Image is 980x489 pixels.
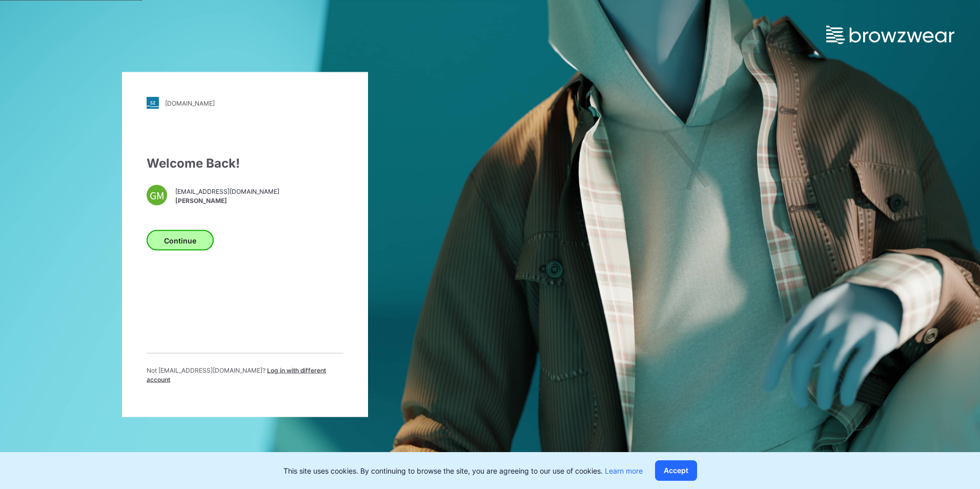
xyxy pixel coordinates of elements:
img: stylezone-logo.562084cfcfab977791bfbf7441f1a819.svg [147,97,159,109]
span: [EMAIL_ADDRESS][DOMAIN_NAME] [175,187,279,196]
a: Learn more [605,466,643,475]
img: browzwear-logo.e42bd6dac1945053ebaf764b6aa21510.svg [826,26,954,44]
div: Welcome Back! [147,154,343,173]
div: GM [147,185,167,206]
button: Accept [655,460,697,481]
p: Not [EMAIL_ADDRESS][DOMAIN_NAME] ? [147,366,343,384]
p: This site uses cookies. By continuing to browse the site, you are agreeing to our use of cookies. [283,465,643,476]
a: [DOMAIN_NAME] [147,97,343,109]
span: [PERSON_NAME] [175,196,279,205]
button: Continue [147,230,214,251]
div: [DOMAIN_NAME] [165,99,215,107]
